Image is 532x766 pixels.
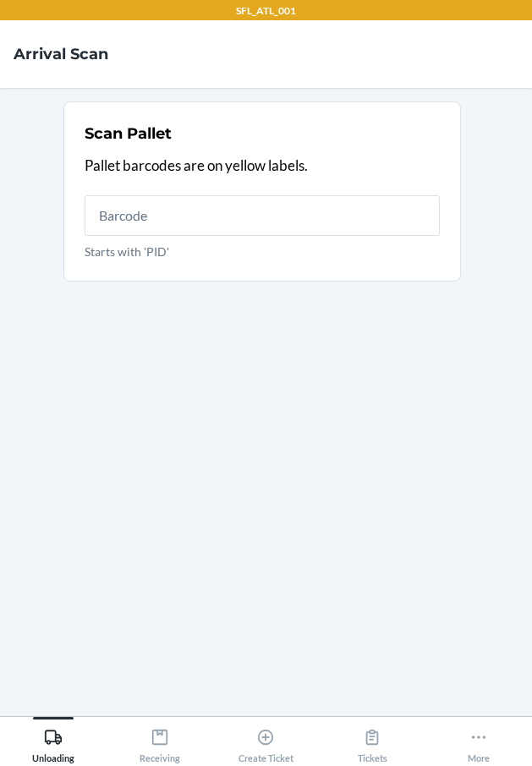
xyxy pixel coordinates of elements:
[85,243,440,260] p: Starts with 'PID'
[107,717,213,763] button: Receiving
[319,717,425,763] button: Tickets
[85,123,172,145] h2: Scan Pallet
[425,717,532,763] button: More
[140,721,180,763] div: Receiving
[236,3,296,19] p: SFL_ATL_001
[358,721,387,763] div: Tickets
[85,155,440,177] p: Pallet barcodes are on yellow labels.
[239,721,293,763] div: Create Ticket
[213,717,320,763] button: Create Ticket
[32,721,74,763] div: Unloading
[85,195,440,236] input: Starts with 'PID'
[468,721,490,763] div: More
[14,43,108,65] h4: Arrival Scan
